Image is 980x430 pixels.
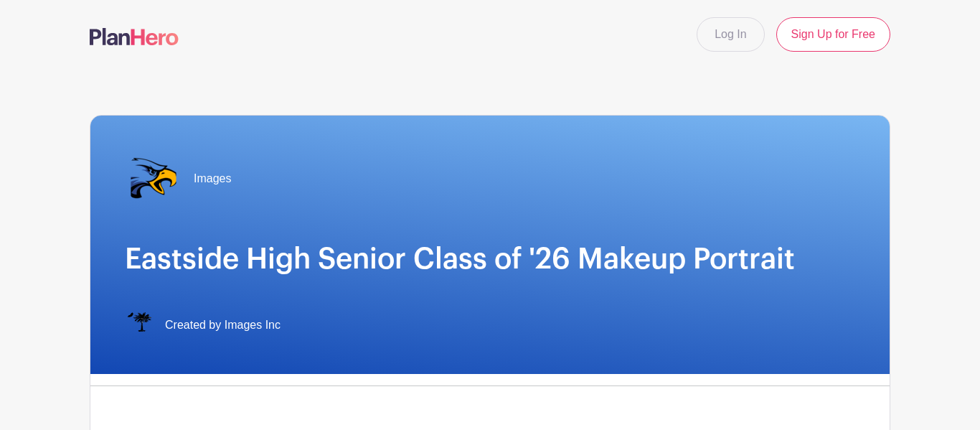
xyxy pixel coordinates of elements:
img: logo-507f7623f17ff9eddc593b1ce0a138ce2505c220e1c5a4e2b4648c50719b7d32.svg [90,28,179,45]
a: Sign Up for Free [776,17,890,52]
img: eastside%20transp..png [125,150,182,207]
a: Log In [697,17,764,52]
span: Images [194,170,231,187]
h1: Eastside High Senior Class of '26 Makeup Portrait [125,242,855,276]
span: Created by Images Inc [165,317,281,334]
img: IMAGES%20logo%20transparenT%20PNG%20s.png [125,311,154,340]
